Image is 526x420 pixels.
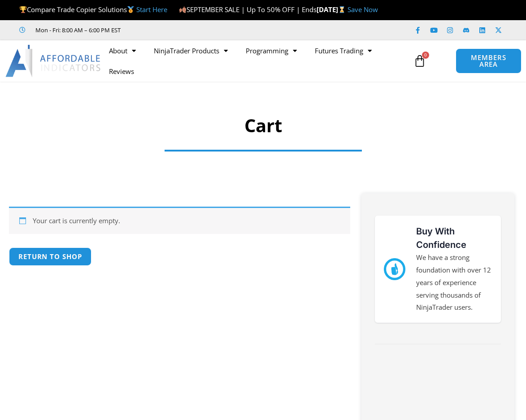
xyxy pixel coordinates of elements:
[133,26,268,35] iframe: Customer reviews powered by Trustpilot
[20,6,26,13] img: 🏆
[317,5,348,14] strong: [DATE]
[237,40,306,61] a: Programming
[384,258,406,280] img: mark thumbs good 43913 | Affordable Indicators – NinjaTrader
[9,207,350,234] div: Your cart is currently empty.
[422,52,429,59] span: 0
[100,40,410,82] nav: Menu
[456,48,521,74] a: MEMBERS AREA
[9,247,91,266] a: Return to shop
[179,6,186,13] img: 🍂
[145,40,237,61] a: NinjaTrader Products
[416,251,491,314] p: We have a strong foundation with over 12 years of experience serving thousands of NinjaTrader users.
[306,40,381,61] a: Futures Trading
[19,5,167,14] span: Compare Trade Copier Solutions
[465,54,512,68] span: MEMBERS AREA
[33,25,121,35] span: Mon - Fri: 8:00 AM – 6:00 PM EST
[5,45,102,77] img: LogoAI | Affordable Indicators – NinjaTrader
[348,5,378,14] a: Save Now
[100,40,145,61] a: About
[416,225,491,251] h3: Buy With Confidence
[100,61,143,82] a: Reviews
[400,48,439,74] a: 0
[136,5,167,14] a: Start Here
[339,6,345,13] img: ⌛
[179,5,317,14] span: SEPTEMBER SALE | Up To 50% OFF | Ends
[127,6,134,13] img: 🥇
